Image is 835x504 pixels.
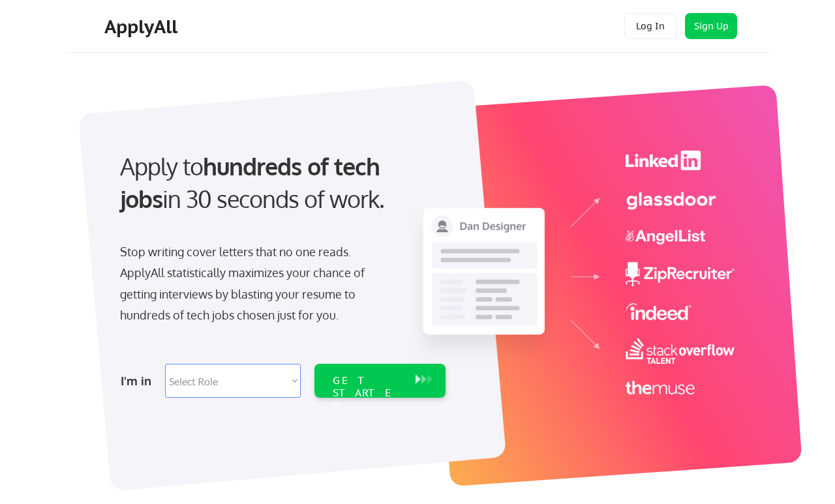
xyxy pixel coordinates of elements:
[333,374,402,412] div: GET STARTED
[120,241,388,326] div: Stop writing cover letters that no one reads. ApplyAll statistically maximizes your chance of get...
[685,13,737,39] button: Sign Up
[120,150,440,216] div: Apply to in 30 seconds of work.
[120,151,386,213] strong: hundreds of tech jobs
[624,13,676,39] button: Log In
[104,16,181,38] div: ApplyAll
[121,370,157,391] div: I'm in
